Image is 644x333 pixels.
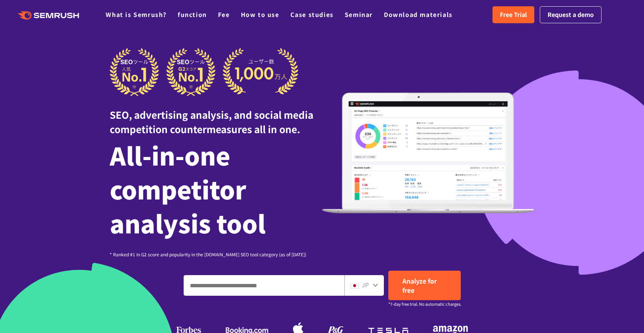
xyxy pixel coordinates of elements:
[500,10,527,19] font: Free Trial
[178,10,207,19] a: function
[290,10,334,19] a: Case studies
[106,10,167,19] a: What is Semrush?
[110,171,266,240] font: competitor analysis tool
[384,10,453,19] a: Download materials
[493,6,534,23] a: Free Trial
[540,6,602,23] a: Request a demo
[388,301,461,307] font: *7-day free trial. No automatic charges.
[362,280,369,289] font: JP
[110,137,230,173] font: All-in-one
[388,271,461,300] a: Analyze for free
[548,10,594,19] font: Request a demo
[241,10,279,19] a: How to use
[110,108,313,136] font: SEO, advertising analysis, and social media competition countermeasures all in one.
[184,275,344,295] input: Enter a domain, keyword or URL
[110,251,306,257] font: * Ranked #1 in G2 score and popularity in the [DOMAIN_NAME] SEO tool category (as of [DATE])
[402,276,437,295] font: Analyze for free
[218,10,230,19] a: Fee
[345,10,373,19] a: Seminar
